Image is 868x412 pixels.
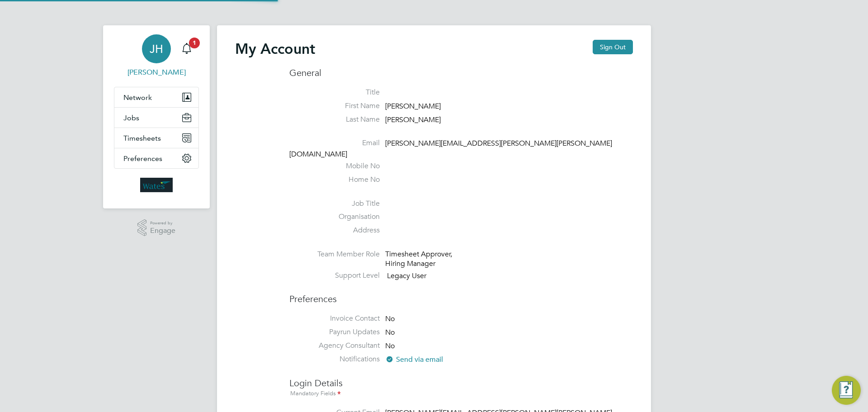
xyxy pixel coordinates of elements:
[289,368,633,399] h3: Login Details
[385,341,395,350] span: No
[140,178,173,192] img: wates-logo-retina.png
[289,226,380,235] label: Address
[123,93,152,102] span: Network
[289,212,380,222] label: Organisation
[114,128,198,148] button: Timesheets
[114,148,198,168] button: Preferences
[114,34,199,78] a: JH[PERSON_NAME]
[178,34,196,63] a: 1
[289,67,633,79] h3: General
[832,376,861,405] button: Engage Resource Center
[385,315,395,324] span: No
[289,314,380,323] label: Invoice Contact
[114,108,198,128] button: Jobs
[103,25,210,208] nav: Main navigation
[123,114,139,122] span: Jobs
[137,219,176,237] a: Powered byEngage
[114,87,198,107] button: Network
[289,161,380,171] label: Mobile No
[289,138,380,148] label: Email
[114,178,199,192] a: Go to home page
[289,101,380,111] label: First Name
[289,199,380,208] label: Job Title
[114,67,199,78] span: Jerry Harrison
[289,355,380,364] label: Notifications
[385,328,395,337] span: No
[385,115,441,124] span: [PERSON_NAME]
[150,43,163,55] span: JH
[150,227,175,235] span: Engage
[189,38,200,48] span: 1
[385,355,443,364] span: Send via email
[385,250,471,269] div: Timesheet Approver, Hiring Manager
[289,389,633,399] div: Mandatory Fields
[289,88,380,97] label: Title
[289,327,380,337] label: Payrun Updates
[385,102,441,111] span: [PERSON_NAME]
[289,139,612,159] span: [PERSON_NAME][EMAIL_ADDRESS][PERSON_NAME][PERSON_NAME][DOMAIN_NAME]
[289,284,633,305] h3: Preferences
[289,271,380,280] label: Support Level
[235,40,315,58] h2: My Account
[289,250,380,259] label: Team Member Role
[593,40,633,54] button: Sign Out
[289,115,380,124] label: Last Name
[123,134,161,142] span: Timesheets
[289,341,380,350] label: Agency Consultant
[387,271,426,280] span: Legacy User
[150,219,175,227] span: Powered by
[123,154,162,163] span: Preferences
[289,175,380,185] label: Home No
